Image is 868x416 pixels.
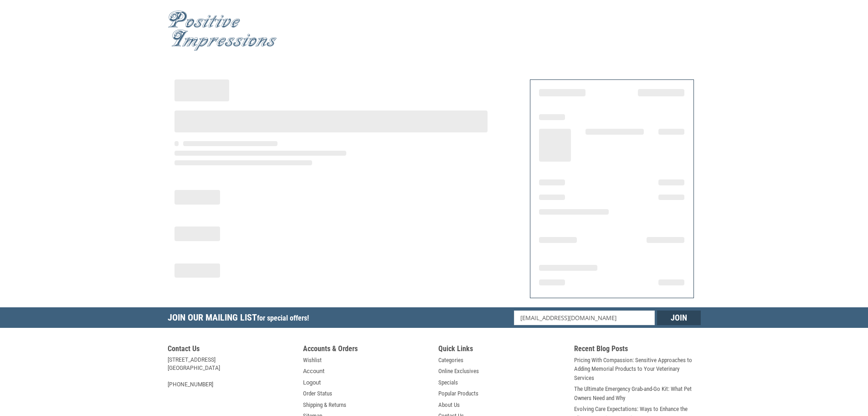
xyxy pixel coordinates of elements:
[574,384,701,402] a: The Ultimate Emergency Grab-and-Go Kit: What Pet Owners Need and Why
[514,311,655,325] input: Email
[168,307,313,331] h5: Join Our Mailing List
[657,311,701,325] input: Join
[257,314,309,322] span: for special offers!
[168,344,294,356] h5: Contact Us
[574,356,701,383] a: Pricing With Compassion: Sensitive Approaches to Adding Memorial Products to Your Veterinary Serv...
[168,356,294,389] address: [STREET_ADDRESS] [GEOGRAPHIC_DATA] [PHONE_NUMBER]
[303,400,346,410] a: Shipping & Returns
[303,356,322,365] a: Wishlist
[168,11,277,51] img: Positive Impressions
[438,356,463,365] a: Categories
[438,344,565,356] h5: Quick Links
[438,367,479,376] a: Online Exclusives
[438,378,458,387] a: Specials
[438,389,478,398] a: Popular Products
[303,367,324,376] a: Account
[574,344,701,356] h5: Recent Blog Posts
[303,378,321,387] a: Logout
[303,344,430,356] h5: Accounts & Orders
[438,400,460,410] a: About Us
[303,389,332,398] a: Order Status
